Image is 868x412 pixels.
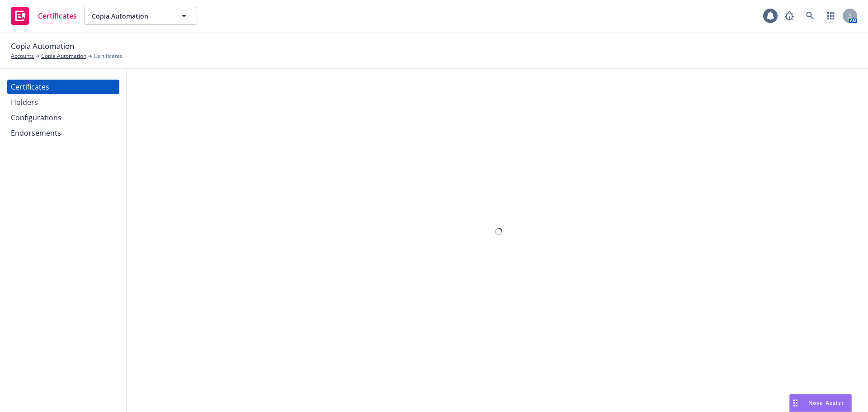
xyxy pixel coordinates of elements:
[41,52,86,60] a: Copia Automation
[780,7,798,25] a: Report a Bug
[11,80,49,94] div: Certificates
[790,394,801,412] div: Drag to move
[92,11,170,21] span: Copia Automation
[38,12,77,19] span: Certificates
[7,80,119,94] a: Certificates
[84,7,197,25] button: Copia Automation
[7,95,119,109] a: Holders
[11,40,74,52] span: Copia Automation
[789,394,852,412] button: Nova Assist
[94,52,123,60] span: Certificates
[7,126,119,140] a: Endorsements
[11,95,38,109] div: Holders
[11,126,61,140] div: Endorsements
[801,7,819,25] a: Search
[11,110,61,125] div: Configurations
[822,7,840,25] a: Switch app
[11,52,34,60] a: Accounts
[7,110,119,125] a: Configurations
[7,3,80,28] a: Certificates
[808,399,844,407] span: Nova Assist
